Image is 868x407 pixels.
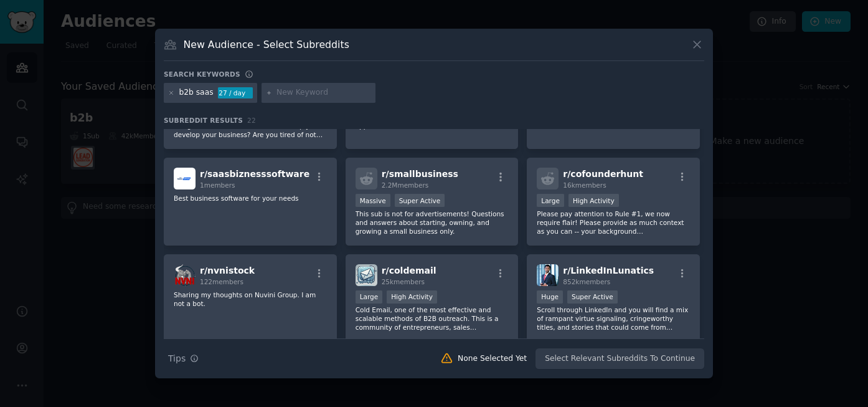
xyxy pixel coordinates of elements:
[537,194,564,207] div: Large
[247,117,256,124] span: 22
[563,266,654,275] span: r/ LinkedInLunatics
[537,264,559,286] img: LinkedInLunatics
[382,181,429,189] span: 2.2M members
[356,264,377,286] img: coldemail
[200,181,235,189] span: 1 members
[200,169,309,179] span: r/ saasbiznesssoftware
[387,290,437,304] div: High Activity
[356,209,509,236] p: This sub is not for advertisements! Questions and answers about starting, owning, and growing a s...
[276,87,371,98] input: New Keyword
[537,305,690,332] p: Scroll through LinkedIn and you will find a mix of rampant virtue signaling, cringeworthy titles,...
[174,168,196,189] img: saasbiznesssoftware
[179,87,214,98] div: b2b saas
[174,290,327,308] p: Sharing my thoughts on Nuvini Group. I am not a bot.
[356,290,383,304] div: Large
[174,264,196,286] img: nvnistock
[382,266,436,275] span: r/ coldemail
[563,278,610,285] span: 852k members
[168,352,186,365] span: Tips
[563,169,643,179] span: r/ cofounderhunt
[164,116,243,125] span: Subreddit Results
[356,305,509,332] p: Cold Email, one of the most effective and scalable methods of B2B outreach. This is a community o...
[382,169,458,179] span: r/ smallbusiness
[164,348,203,370] button: Tips
[537,209,690,236] p: Please pay attention to Rule #1, we now require flair! Please provide as much context as you can ...
[200,266,255,275] span: r/ nvnistock
[174,194,327,203] p: Best business software for your needs
[563,181,606,189] span: 16k members
[567,290,618,304] div: Super Active
[164,70,240,79] h3: Search keywords
[218,87,253,98] div: 27 / day
[356,194,390,207] div: Massive
[395,194,445,207] div: Super Active
[537,290,563,304] div: Huge
[568,194,619,207] div: High Activity
[458,353,527,365] div: None Selected Yet
[200,278,243,285] span: 122 members
[184,38,349,51] h3: New Audience - Select Subreddits
[382,278,425,285] span: 25k members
